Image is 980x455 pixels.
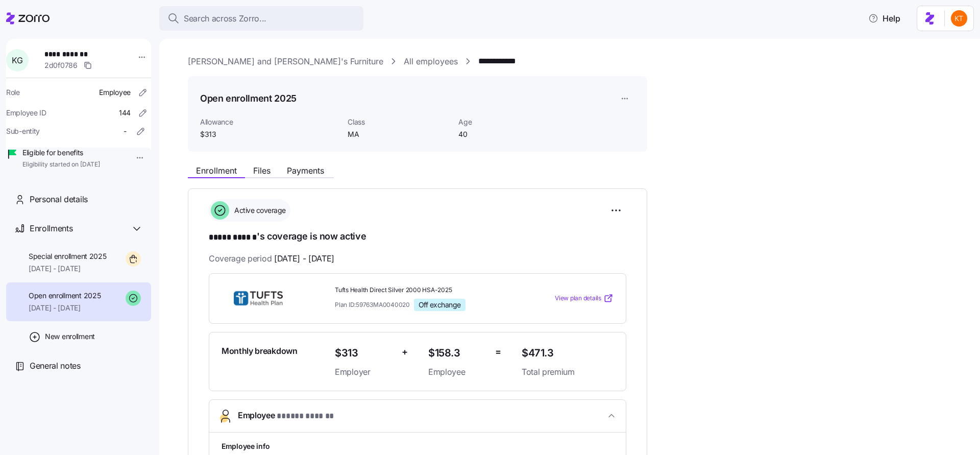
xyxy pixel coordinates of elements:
[348,129,450,139] span: MA
[458,129,561,139] span: 40
[45,331,95,342] span: New enrollment
[6,87,20,98] span: Role
[99,87,131,98] span: Employee
[335,300,410,309] span: Plan ID: 59763MA0040020
[404,55,458,68] a: All employees
[868,12,900,25] span: Help
[29,291,101,301] span: Open enrollment 2025
[29,303,101,313] span: [DATE] - [DATE]
[22,148,100,158] span: Eligible for benefits
[335,366,394,378] span: Employer
[222,286,295,310] img: THP Direct
[209,230,626,244] h1: 's coverage is now active
[188,55,383,68] a: [PERSON_NAME] and [PERSON_NAME]'s Furniture
[428,366,487,378] span: Employee
[30,360,81,372] span: General notes
[335,286,513,295] span: Tufts Health Direct Silver 2000 HSA-2025
[184,12,266,25] span: Search across Zorro...
[44,60,78,70] span: 2d0f0786
[951,10,967,27] img: aad2ddc74cf02b1998d54877cdc71599
[200,92,297,105] h1: Open enrollment 2025
[419,300,461,309] span: Off exchange
[522,366,614,378] span: Total premium
[287,166,324,175] span: Payments
[119,108,131,118] span: 144
[200,129,339,139] span: $313
[22,160,100,169] span: Eligibility started on [DATE]
[12,56,22,64] span: K G
[335,345,394,362] span: $313
[428,345,487,362] span: $158.3
[6,108,46,118] span: Employee ID
[231,205,286,215] span: Active coverage
[458,117,561,127] span: Age
[209,252,334,265] span: Coverage period
[348,117,450,127] span: Class
[30,222,72,235] span: Enrollments
[555,294,601,303] span: View plan details
[238,409,334,423] span: Employee
[495,345,501,360] span: =
[274,252,334,265] span: [DATE] - [DATE]
[159,6,363,31] button: Search across Zorro...
[253,166,271,175] span: Files
[222,345,298,357] span: Monthly breakdown
[860,8,909,29] button: Help
[222,441,614,451] h1: Employee info
[29,251,107,261] span: Special enrollment 2025
[29,264,107,274] span: [DATE] - [DATE]
[6,126,40,136] span: Sub-entity
[196,166,237,175] span: Enrollment
[200,117,339,127] span: Allowance
[124,126,127,136] span: -
[522,345,614,362] span: $471.3
[555,293,614,303] a: View plan details
[402,345,408,360] span: +
[30,193,88,206] span: Personal details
